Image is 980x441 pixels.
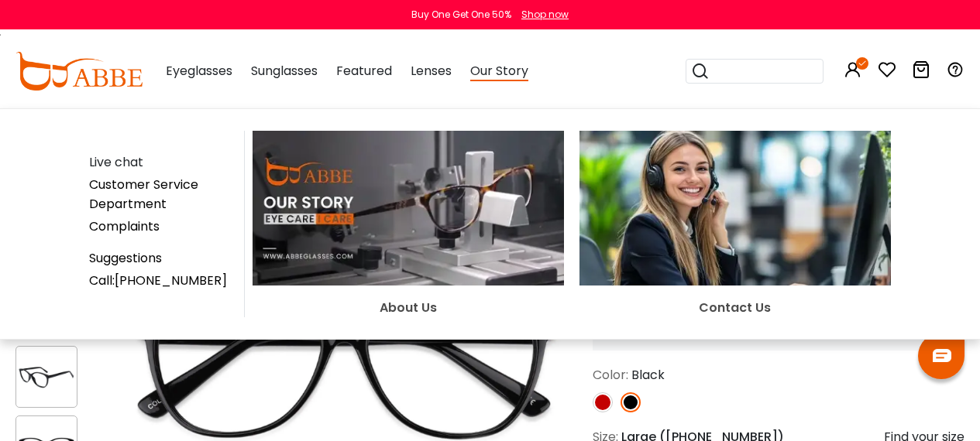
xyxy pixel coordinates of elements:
a: Complaints [89,217,160,235]
div: Buy One Get One 50% [411,8,511,22]
span: Eyeglasses [166,62,232,80]
img: abbeglasses.com [15,52,143,91]
img: Lightworks Black Plastic Eyeglasses , UniversalBridgeFit Frames from ABBE Glasses [16,362,77,392]
a: About Us [253,198,564,317]
span: Lenses [411,62,452,80]
a: Suggestions [89,249,162,267]
a: Contact Us [579,198,891,317]
a: Customer Service Department [89,176,198,213]
div: Shop now [521,8,569,22]
span: Black [631,366,665,384]
a: Shop now [514,8,569,21]
a: Call:[PHONE_NUMBER] [89,272,227,289]
img: Contact Us [579,131,891,285]
div: Contact Us [579,298,891,317]
img: About Us [253,131,564,285]
img: chat [933,349,951,362]
div: About Us [253,298,564,317]
span: Our Story [470,62,528,81]
span: Sunglasses [251,62,318,80]
span: Color: [593,366,628,384]
div: Live chat [89,152,236,172]
span: Featured [336,62,392,80]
